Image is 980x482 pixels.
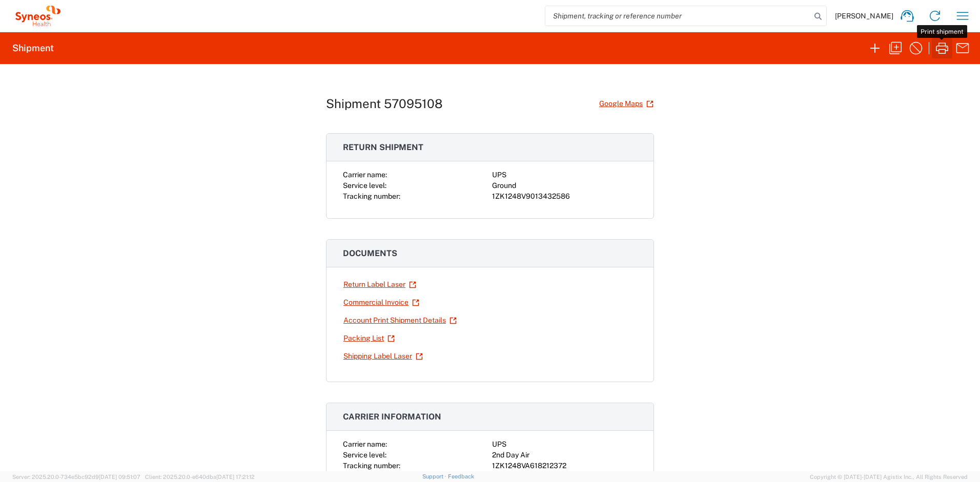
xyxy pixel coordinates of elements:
[545,6,811,26] input: Shipment, tracking or reference number
[343,440,387,448] span: Carrier name:
[343,451,386,459] span: Service level:
[343,171,387,179] span: Carrier name:
[492,180,637,191] div: Ground
[343,276,417,294] a: Return Label Laser
[145,474,255,480] span: Client: 2025.20.0-e640dba
[492,191,637,202] div: 1ZK1248V9013432586
[599,95,654,113] a: Google Maps
[492,170,637,180] div: UPS
[343,462,400,470] span: Tracking number:
[343,311,457,329] a: Account Print Shipment Details
[343,329,395,347] a: Packing List
[810,472,968,481] span: Copyright © [DATE]-[DATE] Agistix Inc., All Rights Reserved
[343,294,420,311] a: Commercial Invoice
[343,192,400,200] span: Tracking number:
[216,474,255,480] span: [DATE] 17:21:12
[492,460,637,471] div: 1ZK1248VA618212372
[343,347,423,365] a: Shipping Label Laser
[343,181,386,190] span: Service level:
[343,248,397,258] span: Documents
[835,11,893,20] span: [PERSON_NAME]
[492,450,637,460] div: 2nd Day Air
[326,96,443,111] h1: Shipment 57095108
[343,412,441,422] span: Carrier information
[422,473,448,479] a: Support
[12,474,140,480] span: Server: 2025.20.0-734e5bc92d9
[99,474,140,480] span: [DATE] 09:51:07
[448,473,474,479] a: Feedback
[492,439,637,450] div: UPS
[12,42,54,54] h2: Shipment
[343,142,423,152] span: Return shipment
